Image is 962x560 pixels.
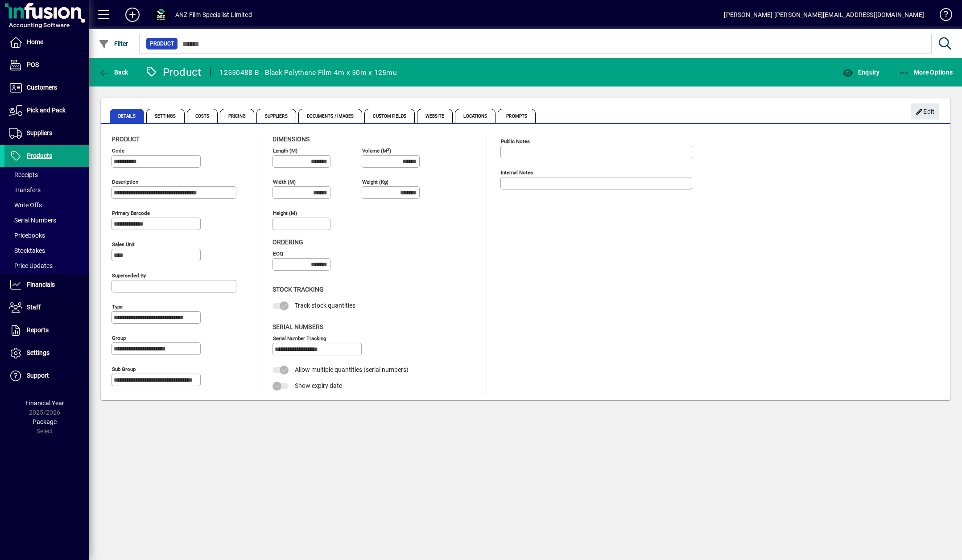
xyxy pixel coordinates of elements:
[27,326,49,334] span: Reports
[110,109,144,123] span: Details
[145,65,202,79] div: Product
[899,69,953,76] span: More Options
[27,372,49,379] span: Support
[27,152,52,159] span: Products
[295,366,409,373] span: Allow multiple quantities (serial numbers)
[4,243,89,258] a: Stocktakes
[916,104,935,119] span: Edit
[219,66,397,80] div: 12550488-B - Black Polythene Film 4m x 50m x 125mu
[27,38,43,45] span: Home
[4,258,89,273] a: Price Updates
[273,210,297,216] mat-label: Height (m)
[99,69,128,76] span: Back
[273,179,296,185] mat-label: Width (m)
[27,304,41,311] span: Staff
[147,7,175,23] button: Profile
[27,349,50,356] span: Settings
[118,7,147,23] button: Add
[362,148,391,154] mat-label: Volume (m )
[501,138,530,144] mat-label: Public Notes
[387,147,389,151] sup: 3
[9,262,53,269] span: Price Updates
[4,122,89,144] a: Suppliers
[4,77,89,99] a: Customers
[112,210,150,216] mat-label: Primary barcode
[89,64,138,80] app-page-header-button: Back
[4,54,89,76] a: POS
[501,169,533,176] mat-label: Internal Notes
[842,69,879,76] span: Enquiry
[112,179,138,185] mat-label: Description
[256,109,296,123] span: Suppliers
[112,148,124,154] mat-label: Code
[911,103,939,119] button: Edit
[455,109,495,123] span: Locations
[4,167,89,182] a: Receipts
[9,186,41,194] span: Transfers
[933,2,951,31] a: Knowledge Base
[4,198,89,213] a: Write Offs
[187,109,218,123] span: Costs
[33,418,57,425] span: Package
[272,136,310,143] span: Dimensions
[9,232,45,239] span: Pricebooks
[840,64,882,80] button: Enquiry
[4,31,89,54] a: Home
[27,84,57,91] span: Customers
[4,342,89,364] a: Settings
[362,179,388,185] mat-label: Weight (Kg)
[4,296,89,319] a: Staff
[364,109,414,123] span: Custom Fields
[9,202,42,209] span: Write Offs
[273,251,283,257] mat-label: EOQ
[4,213,89,228] a: Serial Numbers
[220,109,254,123] span: Pricing
[417,109,453,123] span: Website
[112,272,146,279] mat-label: Superseded by
[99,40,128,47] span: Filter
[112,366,136,372] mat-label: Sub group
[146,109,185,123] span: Settings
[272,323,323,330] span: Serial Numbers
[4,182,89,198] a: Transfers
[25,399,64,407] span: Financial Year
[27,281,55,288] span: Financials
[273,335,326,341] mat-label: Serial Number tracking
[9,171,38,178] span: Receipts
[150,39,174,48] span: Product
[295,382,342,389] span: Show expiry date
[272,286,324,293] span: Stock Tracking
[295,302,355,309] span: Track stock quantities
[27,129,52,136] span: Suppliers
[112,304,123,310] mat-label: Type
[9,217,56,224] span: Serial Numbers
[112,241,135,247] mat-label: Sales unit
[4,99,89,122] a: Pick and Pack
[273,148,297,154] mat-label: Length (m)
[896,64,955,80] button: More Options
[27,107,66,114] span: Pick and Pack
[27,61,39,68] span: POS
[298,109,363,123] span: Documents / Images
[96,64,131,80] button: Back
[4,274,89,296] a: Financials
[4,319,89,342] a: Reports
[96,36,131,52] button: Filter
[4,228,89,243] a: Pricebooks
[9,247,45,254] span: Stocktakes
[111,136,140,143] span: Product
[498,109,536,123] span: Prompts
[272,239,303,246] span: Ordering
[175,8,252,22] div: ANZ Film Specialist Limited
[4,365,89,387] a: Support
[724,8,924,22] div: [PERSON_NAME] [PERSON_NAME][EMAIL_ADDRESS][DOMAIN_NAME]
[112,335,126,341] mat-label: Group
